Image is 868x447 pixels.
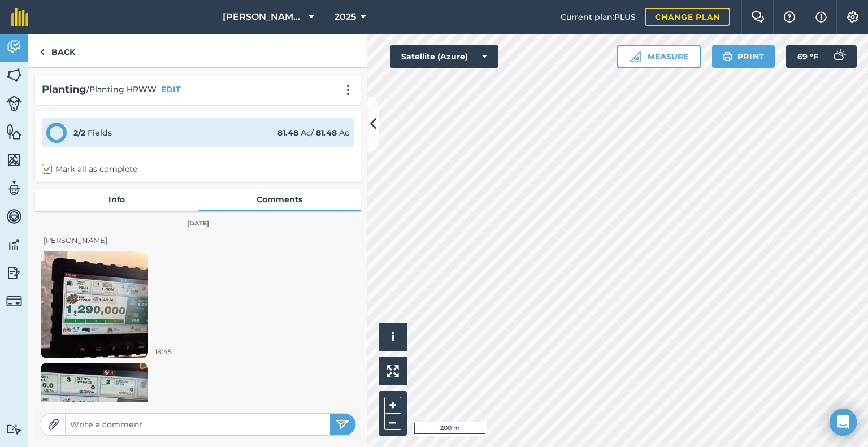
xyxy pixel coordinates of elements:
div: [DATE] [35,219,361,229]
img: Paperclip icon [48,419,59,430]
img: svg+xml;base64,PD94bWwgdmVyc2lvbj0iMS4wIiBlbmNvZGluZz0idXRmLTgiPz4KPCEtLSBHZW5lcmF0b3I6IEFkb2JlIE... [6,424,22,435]
img: svg+xml;base64,PHN2ZyB4bWxucz0iaHR0cDovL3d3dy53My5vcmcvMjAwMC9zdmciIHdpZHRoPSI5IiBoZWlnaHQ9IjI0Ii... [40,45,45,59]
div: Ac / Ac [277,127,349,139]
span: 2025 [335,10,356,24]
button: EDIT [161,83,181,96]
img: Two speech bubbles overlapping with the left bubble in the forefront [751,11,765,23]
span: [PERSON_NAME] Farm [223,10,304,24]
a: Back [28,34,86,67]
img: svg+xml;base64,PHN2ZyB4bWxucz0iaHR0cDovL3d3dy53My5vcmcvMjAwMC9zdmciIHdpZHRoPSI1NiIgaGVpZ2h0PSI2MC... [6,67,22,84]
button: + [384,397,401,414]
div: [PERSON_NAME] [44,235,352,246]
a: Info [35,189,198,210]
h2: Planting [42,81,86,98]
img: svg+xml;base64,PD94bWwgdmVyc2lvbj0iMS4wIiBlbmNvZGluZz0idXRmLTgiPz4KPCEtLSBHZW5lcmF0b3I6IEFkb2JlIE... [6,208,22,225]
img: A cog icon [846,11,860,23]
strong: 81.48 [277,128,298,138]
img: Four arrows, one pointing top left, one top right, one bottom right and the last bottom left [387,365,399,377]
img: svg+xml;base64,PD94bWwgdmVyc2lvbj0iMS4wIiBlbmNvZGluZz0idXRmLTgiPz4KPCEtLSBHZW5lcmF0b3I6IEFkb2JlIE... [6,293,22,309]
div: Fields [73,127,112,139]
button: – [384,414,401,430]
input: Write a comment [66,416,330,432]
img: svg+xml;base64,PHN2ZyB4bWxucz0iaHR0cDovL3d3dy53My5vcmcvMjAwMC9zdmciIHdpZHRoPSIxNyIgaGVpZ2h0PSIxNy... [815,10,827,24]
img: svg+xml;base64,PHN2ZyB4bWxucz0iaHR0cDovL3d3dy53My5vcmcvMjAwMC9zdmciIHdpZHRoPSIxOSIgaGVpZ2h0PSIyNC... [722,50,733,63]
img: svg+xml;base64,PHN2ZyB4bWxucz0iaHR0cDovL3d3dy53My5vcmcvMjAwMC9zdmciIHdpZHRoPSI1NiIgaGVpZ2h0PSI2MC... [6,123,22,140]
img: svg+xml;base64,PD94bWwgdmVyc2lvbj0iMS4wIiBlbmNvZGluZz0idXRmLTgiPz4KPCEtLSBHZW5lcmF0b3I6IEFkb2JlIE... [6,264,22,281]
img: svg+xml;base64,PHN2ZyB4bWxucz0iaHR0cDovL3d3dy53My5vcmcvMjAwMC9zdmciIHdpZHRoPSIyMCIgaGVpZ2h0PSIyNC... [341,84,355,96]
img: A question mark icon [783,11,796,23]
img: svg+xml;base64,PD94bWwgdmVyc2lvbj0iMS4wIiBlbmNvZGluZz0idXRmLTgiPz4KPCEtLSBHZW5lcmF0b3I6IEFkb2JlIE... [827,45,850,68]
button: Satellite (Azure) [390,45,498,68]
img: svg+xml;base64,PD94bWwgdmVyc2lvbj0iMS4wIiBlbmNvZGluZz0idXRmLTgiPz4KPCEtLSBHZW5lcmF0b3I6IEFkb2JlIE... [6,96,22,111]
a: Comments [198,189,361,210]
button: Print [712,45,775,68]
span: i [391,330,394,344]
label: Mark all as complete [42,163,137,175]
a: Change plan [645,8,730,26]
img: fieldmargin Logo [11,8,28,26]
strong: 2 / 2 [73,128,85,138]
div: Open Intercom Messenger [830,409,857,436]
span: 69 ° F [797,45,818,68]
img: Ruler icon [630,51,641,62]
strong: 81.48 [316,128,337,138]
img: svg+xml;base64,PD94bWwgdmVyc2lvbj0iMS4wIiBlbmNvZGluZz0idXRmLTgiPz4KPCEtLSBHZW5lcmF0b3I6IEFkb2JlIE... [6,236,22,253]
span: Current plan : PLUS [561,11,636,23]
img: svg+xml;base64,PHN2ZyB4bWxucz0iaHR0cDovL3d3dy53My5vcmcvMjAwMC9zdmciIHdpZHRoPSIyNSIgaGVpZ2h0PSIyNC... [336,418,350,431]
img: svg+xml;base64,PD94bWwgdmVyc2lvbj0iMS4wIiBlbmNvZGluZz0idXRmLTgiPz4KPCEtLSBHZW5lcmF0b3I6IEFkb2JlIE... [6,180,22,197]
button: i [379,323,407,351]
span: 18:45 [155,346,172,357]
img: Loading spinner [41,251,148,358]
button: Measure [617,45,701,68]
img: svg+xml;base64,PD94bWwgdmVyc2lvbj0iMS4wIiBlbmNvZGluZz0idXRmLTgiPz4KPCEtLSBHZW5lcmF0b3I6IEFkb2JlIE... [6,38,22,55]
button: 69 °F [786,45,857,68]
img: svg+xml;base64,PHN2ZyB4bWxucz0iaHR0cDovL3d3dy53My5vcmcvMjAwMC9zdmciIHdpZHRoPSI1NiIgaGVpZ2h0PSI2MC... [6,151,22,168]
span: / Planting HRWW [86,83,157,96]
